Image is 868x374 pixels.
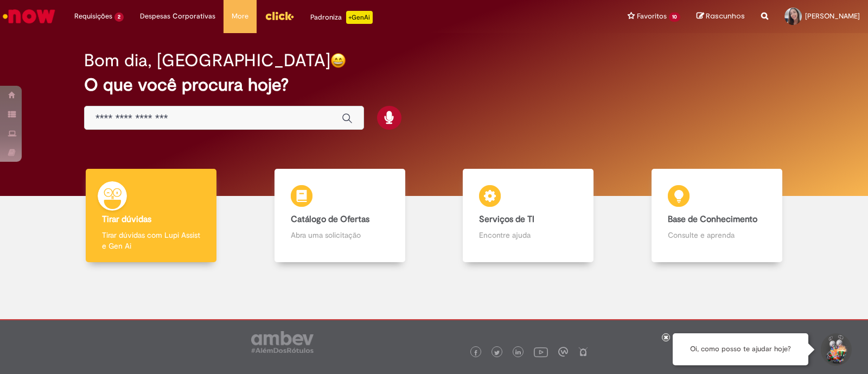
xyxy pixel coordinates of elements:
[291,214,369,225] b: Catálogo de Ofertas
[479,214,534,225] b: Serviços de TI
[346,11,373,24] p: +GenAi
[102,214,151,225] b: Tirar dúvidas
[251,331,314,353] img: logo_footer_ambev_rotulo_gray.png
[114,12,124,22] span: 2
[494,350,500,356] img: logo_footer_twitter.png
[140,11,215,22] span: Despesas Corporativas
[697,11,745,22] a: Rascunhos
[434,169,623,263] a: Serviços de TI Encontre ajuda
[669,12,680,22] span: 10
[805,11,860,21] span: [PERSON_NAME]
[578,347,588,357] img: logo_footer_naosei.png
[74,11,112,22] span: Requisições
[1,5,57,27] img: ServiceNow
[57,169,246,263] a: Tirar dúvidas Tirar dúvidas com Lupi Assist e Gen Ai
[515,350,521,356] img: logo_footer_linkedin.png
[706,11,745,21] span: Rascunhos
[232,11,248,22] span: More
[265,8,294,24] img: click_logo_yellow_360x200.png
[84,75,784,94] h2: O que você procura hoje?
[291,230,389,240] p: Abra uma solicitação
[102,230,200,251] p: Tirar dúvidas com Lupi Assist e Gen Ai
[637,11,667,22] span: Favoritos
[310,11,373,24] div: Padroniza
[473,350,478,356] img: logo_footer_facebook.png
[668,230,766,240] p: Consulte e aprenda
[534,345,548,359] img: logo_footer_youtube.png
[819,333,852,366] button: Iniciar Conversa de Suporte
[479,230,577,240] p: Encontre ajuda
[668,214,757,225] b: Base de Conhecimento
[330,53,346,68] img: happy-face.png
[246,169,435,263] a: Catálogo de Ofertas Abra uma solicitação
[673,333,808,365] div: Oi, como posso te ajudar hoje?
[558,347,568,357] img: logo_footer_workplace.png
[623,169,812,263] a: Base de Conhecimento Consulte e aprenda
[84,51,330,70] h2: Bom dia, [GEOGRAPHIC_DATA]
